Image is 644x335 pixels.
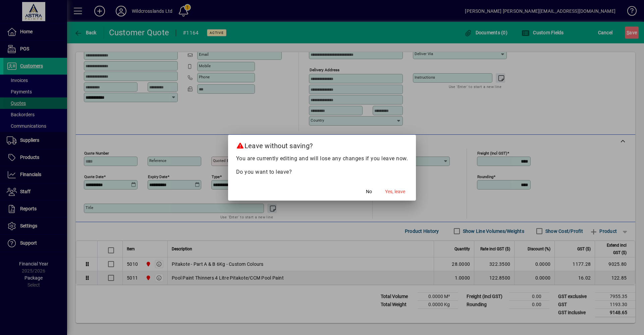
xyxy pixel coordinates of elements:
p: You are currently editing and will lose any changes if you leave now. [236,155,408,163]
button: No [358,186,380,198]
span: No [366,188,372,195]
span: Yes, leave [385,188,405,195]
p: Do you want to leave? [236,168,408,176]
button: Yes, leave [382,186,408,198]
h2: Leave without saving? [228,135,416,154]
